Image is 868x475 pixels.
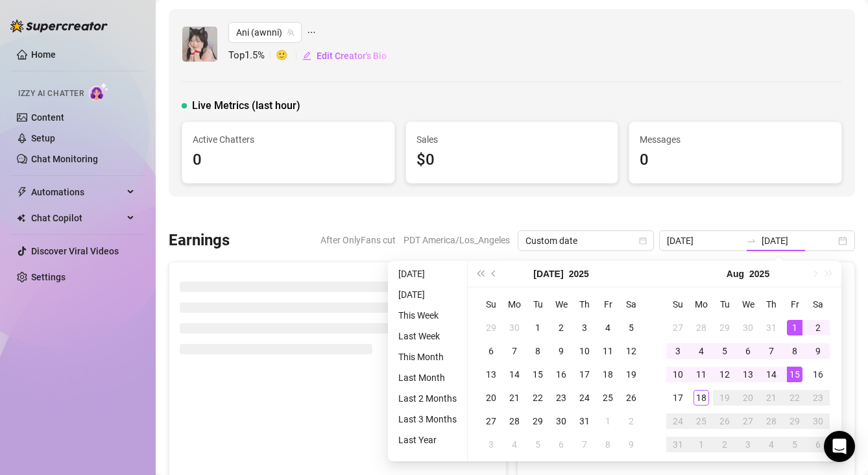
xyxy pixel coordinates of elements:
div: 0 [193,148,384,173]
span: After OnlyFans cut [320,230,396,250]
span: thunderbolt [17,187,27,197]
div: Open Intercom Messenger [824,431,855,462]
span: Ani (awnni) [236,23,294,42]
button: Edit Creator's Bio [302,45,387,66]
span: Edit Creator's Bio [317,51,387,61]
img: AI Chatter [89,82,109,101]
a: Chat Monitoring [31,154,98,164]
span: Izzy AI Chatter [18,88,84,100]
img: Ani [182,27,217,62]
span: calendar [639,237,647,245]
a: Settings [31,272,66,282]
span: Messages [640,132,831,147]
div: $0 [416,148,608,173]
span: PDT America/Los_Angeles [404,230,510,250]
input: Start date [667,234,741,248]
img: Chat Copilot [17,213,25,223]
a: Content [31,112,64,123]
span: 🙂 [276,48,302,64]
input: End date [762,234,836,248]
span: Top 1.5 % [228,48,276,64]
span: edit [302,51,311,60]
span: Automations [31,182,123,202]
span: Sales [416,132,608,147]
span: to [746,236,756,246]
img: logo-BBDzfeDw.svg [10,19,108,32]
span: team [287,29,295,36]
span: ellipsis [307,22,316,43]
span: Custom date [525,231,646,250]
div: 0 [640,148,831,173]
h3: Earnings [169,230,230,251]
span: Active Chatters [193,132,384,147]
a: Home [31,49,56,60]
span: Chat Copilot [31,208,123,228]
span: swap-right [746,236,756,246]
a: Discover Viral Videos [31,246,119,256]
a: Setup [31,133,55,143]
span: Live Metrics (last hour) [192,98,300,114]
